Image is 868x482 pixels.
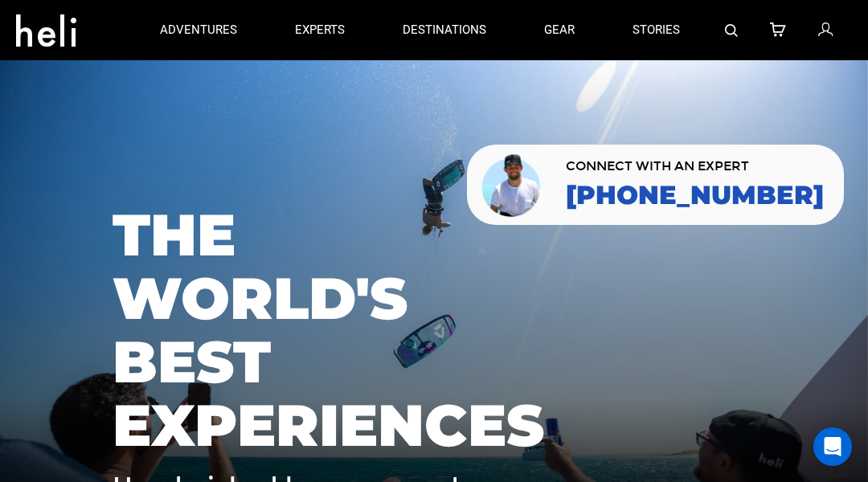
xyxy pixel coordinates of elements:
[295,22,345,39] p: experts
[479,151,546,219] img: contact our team
[403,22,486,39] p: destinations
[725,24,738,37] img: search-bar-icon.svg
[566,160,824,173] span: CONNECT WITH AN EXPERT
[566,181,824,210] a: [PHONE_NUMBER]
[813,427,852,466] div: Open Intercom Messenger
[113,203,391,458] span: THE WORLD'S BEST EXPERIENCES
[160,22,237,39] p: adventures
